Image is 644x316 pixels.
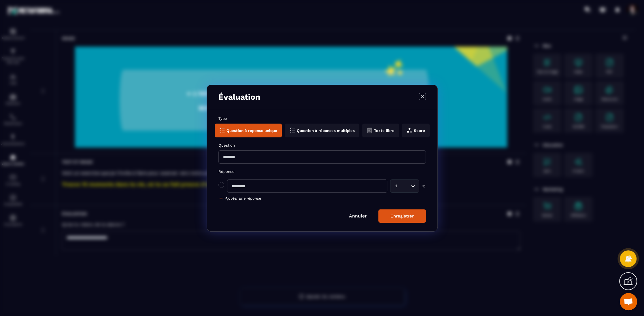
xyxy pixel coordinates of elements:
input: Search for option [398,183,409,189]
div: Search for option [390,179,419,193]
button: Enregistrer [378,209,426,223]
div: Enregistrer [390,213,414,219]
button: Texte libre [362,124,399,137]
label: Réponse [218,169,426,174]
h6: Ajouter une réponse [225,196,261,200]
label: Type [218,116,426,121]
h3: Évaluation [218,92,260,102]
div: Ouvrir le chat [620,293,637,310]
a: Annuler [349,213,367,219]
label: Question [218,143,426,147]
button: Question à réponse unique [215,124,282,137]
button: Question à réponses multiples [285,124,359,137]
span: 1 [394,183,398,189]
button: Score [402,124,430,137]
